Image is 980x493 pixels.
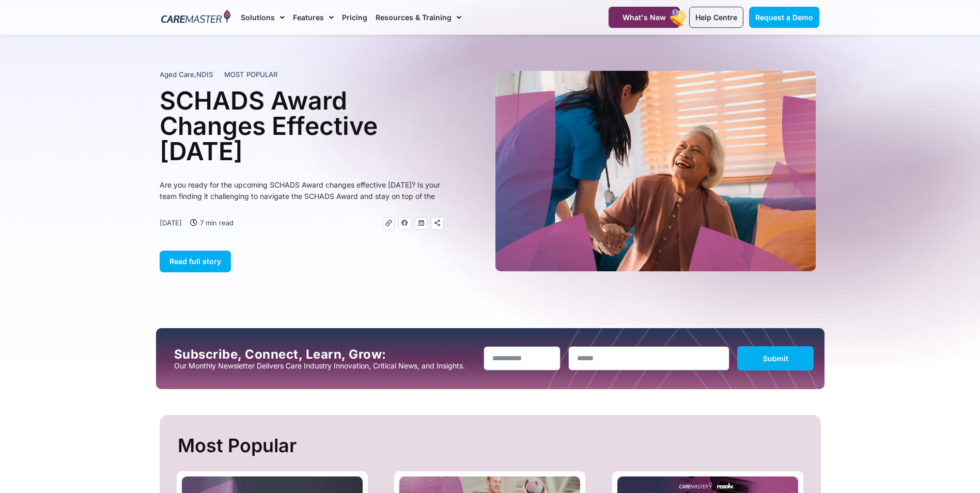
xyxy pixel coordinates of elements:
[174,347,476,362] h2: Subscribe, Connect, Learn, Grow:
[197,217,234,228] span: 7 min read
[174,362,476,370] p: Our Monthly Newsletter Delivers Care Industry Innovation, Critical News, and Insights.
[160,251,231,272] a: Read full story
[161,10,231,25] img: CareMaster Logo
[689,7,743,28] a: Help Centre
[495,71,816,271] img: A heartwarming moment where a support worker in a blue uniform, with a stethoscope draped over he...
[749,7,819,28] a: Request a Demo
[169,257,221,266] span: Read full story
[196,70,213,79] span: NDIS
[755,13,813,22] span: Request a Demo
[160,179,444,202] p: Are you ready for the upcoming SCHADS Award changes effective [DATE]? Is your team finding it cha...
[609,7,680,28] a: What's New
[178,430,805,461] h2: Most Popular
[160,219,182,227] time: [DATE]
[160,70,213,79] span: ,
[695,13,737,22] span: Help Centre
[160,70,194,79] span: Aged Care
[224,70,278,80] span: MOST POPULAR
[160,88,444,164] h1: SCHADS Award Changes Effective [DATE]
[623,13,666,22] span: What's New
[763,354,788,363] span: Submit
[737,346,814,371] button: Submit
